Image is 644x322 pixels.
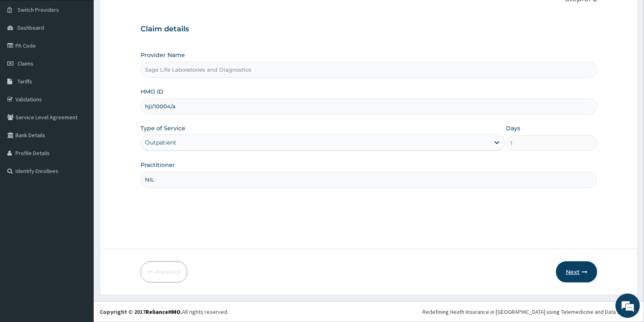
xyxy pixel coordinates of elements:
a: RelianceHMO [145,308,180,315]
label: Days [506,124,521,132]
label: Type of Service [141,124,185,132]
strong: Copyright © 2017 . [100,308,182,315]
label: Practitioner [141,161,175,169]
span: Switch Providers [18,6,59,13]
label: HMO ID [141,88,163,96]
span: We're online! [47,103,112,185]
div: Minimize live chat window [134,4,153,24]
label: Provider Name [141,51,185,59]
input: Enter HMO ID [141,99,597,114]
button: Next [556,261,597,283]
div: Chat with us now [42,46,137,56]
h3: Claim details [141,25,597,34]
img: d_794563401_company_1708531726252_794563401 [15,41,33,61]
span: Claims [18,60,33,67]
button: Previous [141,261,187,283]
textarea: Type your message and hit 'Enter' [4,222,155,251]
input: Enter Name [141,172,597,188]
span: Tariffs [18,78,32,85]
div: Redefining Heath Insurance in [GEOGRAPHIC_DATA] using Telemedicine and Data Science! [422,308,638,316]
span: Dashboard [18,24,44,31]
div: Outpatient [145,138,176,147]
footer: All rights reserved. [94,301,644,322]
